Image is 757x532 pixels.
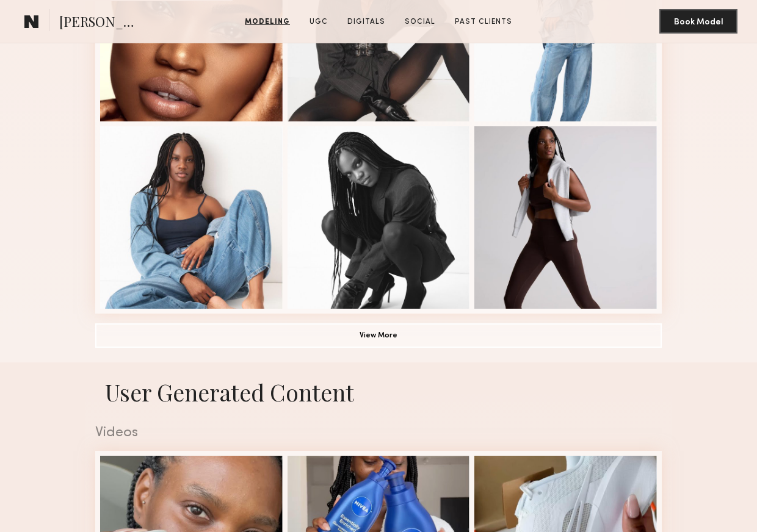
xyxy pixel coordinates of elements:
[342,16,390,27] a: Digitals
[659,9,737,34] button: Book Model
[95,323,662,348] button: View More
[85,377,672,407] h1: User Generated Content
[659,16,737,26] a: Book Model
[240,16,295,27] a: Modeling
[59,12,144,34] span: [PERSON_NAME]
[305,16,333,27] a: UGC
[95,426,662,440] div: Videos
[400,16,440,27] a: Social
[450,16,517,27] a: Past Clients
